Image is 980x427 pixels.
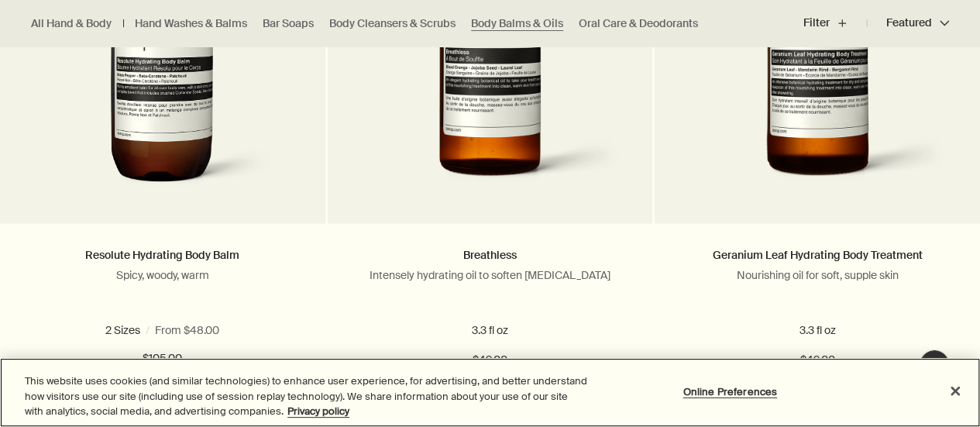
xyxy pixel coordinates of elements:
[143,349,182,367] span: $105.00
[287,405,349,418] a: More information about your privacy, opens in a new tab
[329,16,456,31] a: Body Cleansers & Scrubs
[31,16,112,31] a: All Hand & Body
[23,268,302,282] p: Spicy, woody, warm
[184,322,221,336] span: 3.4 oz
[114,322,154,336] span: 16.7 oz
[25,374,588,419] div: This website uses cookies (and similar technologies) to enhance user experience, for advertising,...
[713,248,923,262] a: Geranium Leaf Hydrating Body Treatment
[678,268,957,282] p: Nourishing oil for soft, supple skin
[682,376,779,407] button: Online Preferences, Opens the preference center dialog
[938,374,972,408] button: Close
[473,350,507,369] span: $49.00
[919,350,950,381] button: Live Assistance
[471,16,563,31] a: Body Balms & Oils
[803,5,867,42] button: Filter
[800,350,835,369] span: $49.00
[85,248,239,262] a: Resolute Hydrating Body Balm
[463,248,517,262] a: Breathless
[579,16,698,31] a: Oral Care & Deodorants
[867,5,949,42] button: Featured
[263,16,314,31] a: Bar Soaps
[351,268,630,282] p: Intensely hydrating oil to soften [MEDICAL_DATA]
[135,16,247,31] a: Hand Washes & Balms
